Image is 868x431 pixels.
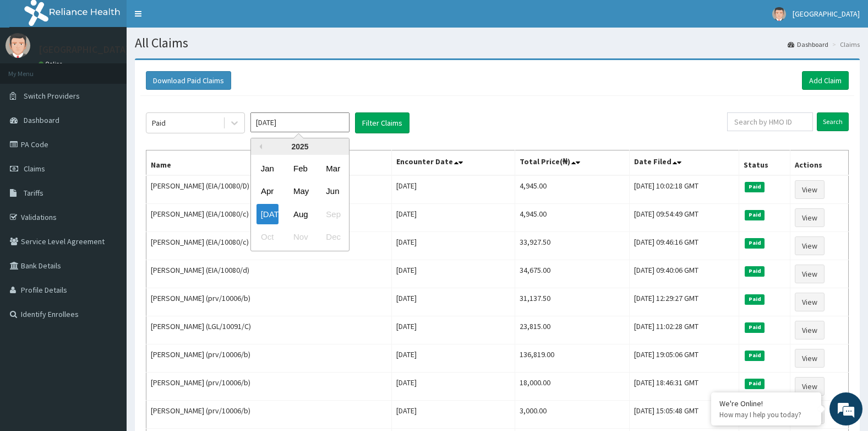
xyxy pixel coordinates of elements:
[392,150,515,176] th: Encounter Date
[6,33,30,58] img: User Image
[795,293,825,311] a: View
[251,138,349,155] div: 2025
[745,182,765,192] span: Paid
[181,6,207,32] div: Minimize live chat window
[321,181,343,202] div: Choose June 2025
[515,260,629,288] td: 34,675.00
[745,210,765,220] span: Paid
[515,344,629,373] td: 136,819.00
[24,164,45,174] span: Claims
[24,188,43,198] span: Tariffs
[515,204,629,232] td: 4,945.00
[289,158,311,179] div: Choose February 2025
[392,204,515,232] td: [DATE]
[256,158,279,179] div: Choose January 2025
[745,266,765,276] span: Paid
[392,232,515,260] td: [DATE]
[795,321,825,340] a: View
[745,238,765,248] span: Paid
[39,60,65,68] a: Online
[629,401,739,429] td: [DATE] 15:05:48 GMT
[146,204,392,232] td: [PERSON_NAME] (EIA/10080/c)
[39,45,129,55] p: [GEOGRAPHIC_DATA]
[289,181,311,202] div: Choose May 2025
[795,377,825,396] a: View
[146,71,231,90] button: Download Paid Claims
[795,349,825,368] a: View
[629,373,739,401] td: [DATE] 18:46:31 GMT
[719,410,813,419] p: How may I help you today?
[146,373,392,401] td: [PERSON_NAME] (prv/10006/b)
[64,139,152,250] span: We're online!
[629,232,739,260] td: [DATE] 09:46:16 GMT
[146,344,392,373] td: [PERSON_NAME] (prv/10006/b)
[515,316,629,344] td: 23,815.00
[802,71,849,90] a: Add Claim
[289,204,311,224] div: Choose August 2025
[745,351,765,360] span: Paid
[392,175,515,204] td: [DATE]
[146,260,392,288] td: [PERSON_NAME] (EIA/10080/d)
[795,236,825,255] a: View
[629,288,739,316] td: [DATE] 12:29:27 GMT
[355,112,410,133] button: Filter Claims
[795,180,825,199] a: View
[629,175,739,204] td: [DATE] 10:02:18 GMT
[629,316,739,344] td: [DATE] 11:02:28 GMT
[745,379,765,389] span: Paid
[817,112,849,131] input: Search
[146,401,392,429] td: [PERSON_NAME] (prv/10006/b)
[146,232,392,260] td: [PERSON_NAME] (EIA/10080/c)
[146,150,392,176] th: Name
[790,150,849,176] th: Actions
[515,288,629,316] td: 31,137.50
[392,373,515,401] td: [DATE]
[20,55,45,83] img: d_794563401_company_1708531726252_794563401
[250,112,350,132] input: Select Month and Year
[256,181,279,202] div: Choose April 2025
[515,150,629,176] th: Total Price(₦)
[829,40,860,49] li: Claims
[795,208,825,227] a: View
[6,301,210,340] textarea: Type your message and hit 'Enter'
[392,288,515,316] td: [DATE]
[146,175,392,204] td: [PERSON_NAME] (EIA/10080/D)
[629,150,739,176] th: Date Filed
[629,204,739,232] td: [DATE] 09:54:49 GMT
[745,322,765,332] span: Paid
[146,316,392,344] td: [PERSON_NAME] (LGL/10091/C)
[146,288,392,316] td: [PERSON_NAME] (prv/10006/b)
[24,115,59,125] span: Dashboard
[727,112,813,131] input: Search by HMO ID
[256,204,279,224] div: Choose July 2025
[629,260,739,288] td: [DATE] 09:40:06 GMT
[772,7,786,21] img: User Image
[793,9,860,19] span: [GEOGRAPHIC_DATA]
[392,344,515,373] td: [DATE]
[321,158,343,179] div: Choose March 2025
[515,232,629,260] td: 33,927.50
[152,117,166,128] div: Paid
[515,401,629,429] td: 3,000.00
[795,265,825,283] a: View
[629,344,739,373] td: [DATE] 19:05:06 GMT
[135,36,860,50] h1: All Claims
[24,91,80,101] span: Switch Providers
[57,62,185,76] div: Chat with us now
[256,144,262,149] button: Previous Year
[515,175,629,204] td: 4,945.00
[392,260,515,288] td: [DATE]
[745,294,765,304] span: Paid
[788,40,828,49] a: Dashboard
[739,150,790,176] th: Status
[719,398,813,408] div: We're Online!
[392,316,515,344] td: [DATE]
[392,401,515,429] td: [DATE]
[515,373,629,401] td: 18,000.00
[251,157,349,249] div: month 2025-07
